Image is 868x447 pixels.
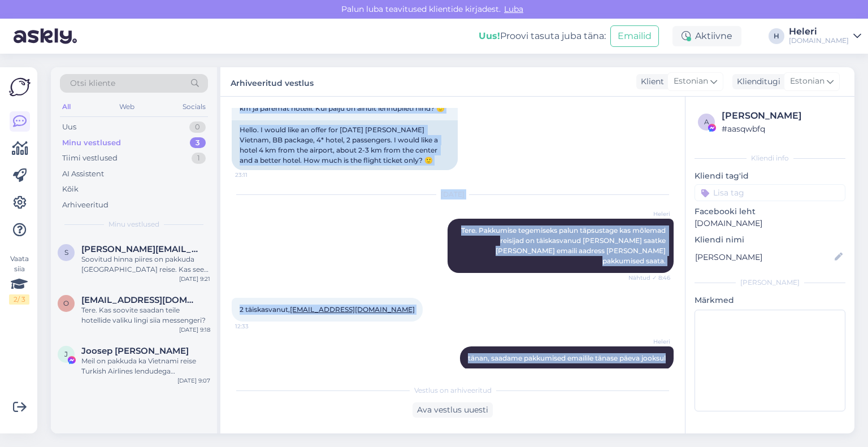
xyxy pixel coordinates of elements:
p: Kliendi nimi [695,234,845,246]
div: Uus [62,121,76,133]
div: Kõik [62,184,79,195]
p: [DOMAIN_NAME] [695,218,845,229]
div: Proovi tasuta juba täna: [479,29,606,43]
div: Arhiveeritud [62,199,108,211]
span: Joosep Lind [81,346,189,356]
span: Heleri [628,210,670,218]
span: 12:33 [235,322,277,331]
div: Klient [636,76,664,88]
span: 2 täiskasvanut, [240,305,415,314]
span: olga_204@mail.ru [81,295,199,305]
span: sandra.zoober@mail.ee [81,244,199,254]
span: Otsi kliente [70,77,115,89]
div: 1 [192,153,206,164]
div: # aasqwbfq [722,123,842,135]
div: [DATE] [232,189,674,199]
div: Vaata siia [9,254,29,305]
input: Lisa nimi [695,251,832,263]
div: Soovitud hinna piires on pakkuda [GEOGRAPHIC_DATA] reise. Kas see sihtkoht sobib Teile? [81,254,210,275]
span: Luba [501,4,527,14]
button: Emailid [610,25,659,47]
div: Klienditugi [732,76,780,88]
span: Vestlus on arhiveeritud [414,385,492,396]
div: H [769,28,784,44]
div: 3 [190,137,206,149]
label: Arhiveeritud vestlus [231,74,314,89]
span: tänan, saadame pakkumised emailile tänase päeva jooksul [468,354,666,362]
div: Heleri [789,27,849,36]
span: a [704,118,709,126]
div: AI Assistent [62,168,104,180]
span: Minu vestlused [108,219,159,229]
div: [PERSON_NAME] [722,109,842,123]
div: Tiimi vestlused [62,153,118,164]
div: All [60,99,73,114]
span: Estonian [674,75,708,88]
span: J [64,350,68,358]
span: o [63,299,69,307]
div: [PERSON_NAME] [695,277,845,288]
span: 23:11 [235,171,277,179]
div: Tere. Kas soovite saadan teile hotellide valiku lingi siia messengeri? [81,305,210,326]
input: Lisa tag [695,184,845,201]
img: Askly Logo [9,76,31,98]
p: Kliendi tag'id [695,170,845,182]
span: Estonian [790,75,824,88]
b: Uus! [479,31,500,41]
div: [DATE] 9:21 [179,275,210,283]
a: Heleri[DOMAIN_NAME] [789,27,861,45]
div: Minu vestlused [62,137,121,149]
div: Meil on pakkuda ka Vietnami reise Turkish Airlines lendudega (ümberistumisega [GEOGRAPHIC_DATA]) ... [81,356,210,376]
div: 0 [189,121,206,133]
div: 2 / 3 [9,294,29,305]
div: Web [117,99,137,114]
p: Facebooki leht [695,206,845,218]
span: Heleri [628,337,670,346]
div: Socials [180,99,208,114]
div: Aktiivne [672,26,741,46]
div: [DATE] 9:18 [179,326,210,334]
span: Nähtud ✓ 8:46 [628,274,670,282]
div: Hello. I would like an offer for [DATE] [PERSON_NAME] Vietnam, BB package, 4* hotel, 2 passengers... [232,120,458,170]
div: [DATE] 9:07 [177,376,210,385]
span: s [64,248,68,257]
span: Tere. Pakkumise tegemiseks palun täpsustage kas mõlemad reisijad on täiskasvanud [PERSON_NAME] sa... [461,226,667,265]
div: [DOMAIN_NAME] [789,36,849,45]
div: Kliendi info [695,153,845,163]
a: [EMAIL_ADDRESS][DOMAIN_NAME] [290,305,415,314]
div: Ava vestlus uuesti [413,402,493,418]
p: Märkmed [695,294,845,306]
